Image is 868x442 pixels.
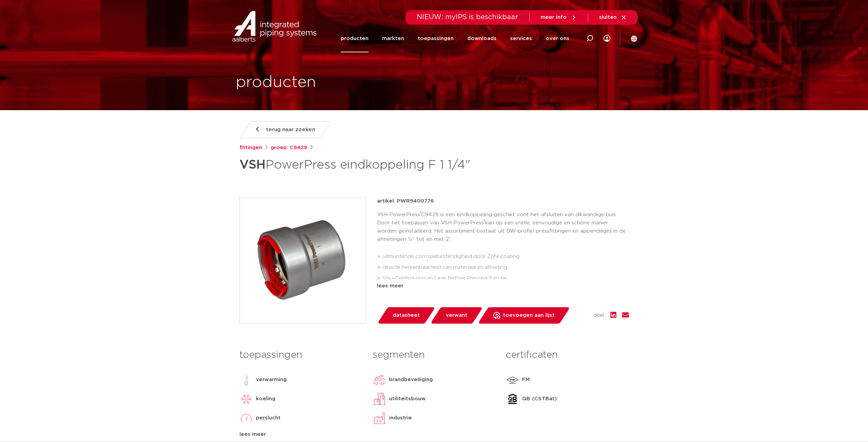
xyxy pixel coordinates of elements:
[239,430,362,439] div: lees meer
[383,273,629,284] li: Visu-Control-ring en Leak Before Pressed-functie
[256,376,287,384] p: verwarming
[389,376,433,384] p: brandbeveiliging
[341,25,368,52] a: producten
[382,25,404,52] a: markten
[417,14,518,21] span: NIEUW: myIPS is beschikbaar
[373,392,386,406] img: utiliteitsbouw
[506,348,629,362] h3: certificaten
[373,373,386,387] img: brandbeveiliging
[373,348,495,362] h3: segmenten
[240,197,366,323] img: Product Image for VSH PowerPress eindkoppeling F 1 1/4"
[593,311,605,320] span: deel:
[389,395,426,403] p: utiliteitsbouw
[239,144,262,152] a: fittingen
[266,124,315,135] span: terug naar zoeken
[236,71,316,93] h1: producten
[239,155,496,175] h1: PowerPress eindkoppeling F 1 1/4"
[383,262,629,273] li: directe herkenbaarheid van materiaal en afmeting
[389,414,412,422] p: industrie
[256,414,281,422] p: perslucht
[541,14,577,21] a: meer info
[377,307,435,324] a: datasheet
[239,373,253,387] img: verwarming
[446,310,467,321] span: verwant
[239,121,331,138] a: terug naar zoeken
[341,25,569,52] nav: Menu
[377,211,629,244] p: VSH PowerPress C9429 is een eindkoppeling geschikt voot het afsluiten van dikwandige buis. Door h...
[239,392,253,406] img: koeling
[239,411,253,425] img: perslucht
[393,310,420,321] span: datasheet
[467,25,496,52] a: downloads
[383,251,629,262] li: uitmuntende corrosiebestendigheid door ZnNi coating
[256,395,275,403] p: koeling
[546,25,569,52] a: over ons
[420,211,421,215] sup: ®
[373,411,386,425] img: industrie
[522,395,557,403] p: QB (CSTBat)
[271,144,307,152] a: groep: C9429
[522,376,530,384] p: FM
[239,348,362,362] h3: toepassingen
[418,25,454,52] a: toepassingen
[506,373,519,387] img: FM
[377,197,434,205] p: artikel: PWR9400776
[484,219,485,223] sup: ®
[430,307,483,324] a: verwant
[377,282,629,290] div: lees meer
[599,14,627,21] a: sluiten
[506,392,519,406] img: QB (CSTBat)
[239,159,265,171] strong: VSH
[503,310,555,321] span: toevoegen aan lijst
[541,15,567,20] span: meer info
[604,25,610,52] div: my IPS
[510,25,532,52] a: services
[599,15,617,20] span: sluiten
